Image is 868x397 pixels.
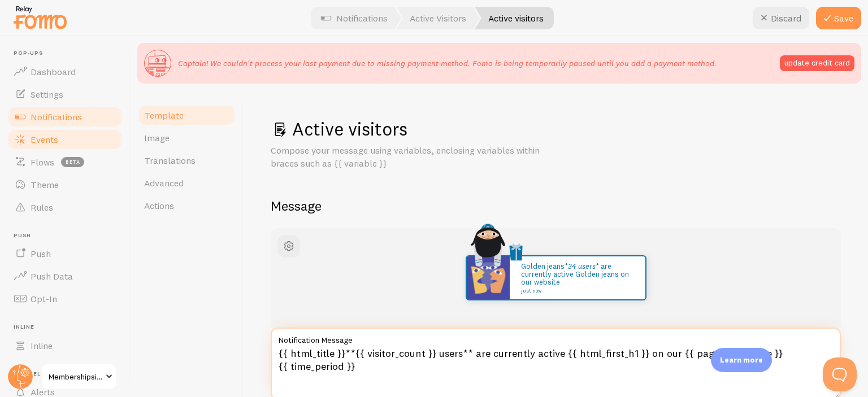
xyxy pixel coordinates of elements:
[711,348,772,372] div: Learn more
[7,60,123,83] a: Dashboard
[271,197,841,215] h2: Message
[144,155,196,166] span: Translations
[137,194,236,217] a: Actions
[137,104,236,126] a: Template
[31,293,57,304] span: Opt-In
[271,144,542,170] p: Compose your message using variables, enclosing variables within braces such as {{ variable }}
[31,271,73,282] span: Push Data
[137,126,236,149] a: Image
[568,261,596,271] em: 34 users
[14,232,123,239] span: Push
[31,340,53,351] span: Inline
[7,287,123,310] a: Opt-In
[521,288,631,294] small: just now
[7,128,123,151] a: Events
[271,328,841,347] label: Notification Message
[780,55,854,71] button: update credit card
[31,248,51,259] span: Push
[7,334,123,357] a: Inline
[720,355,763,365] p: Learn more
[271,117,841,141] h1: Active visitors
[144,200,174,211] span: Actions
[61,157,84,167] span: beta
[14,50,123,57] span: Pop-ups
[521,262,634,294] p: Golden jeans* * are currently active Golden jeans on our website
[467,256,510,299] img: Fomo
[12,3,68,32] img: fomo-relay-logo-orange.svg
[31,156,54,168] span: Flows
[7,83,123,106] a: Settings
[41,363,117,390] a: Membershipsitechallenge (finaltest)
[31,66,76,77] span: Dashboard
[178,58,717,69] p: Captain! We couldn't process your last payment due to missing payment method. Fomo is being tempo...
[31,134,58,145] span: Events
[31,111,82,123] span: Notifications
[137,149,236,172] a: Translations
[7,265,123,287] a: Push Data
[144,110,184,121] span: Template
[7,196,123,219] a: Rules
[7,242,123,265] a: Push
[7,173,123,196] a: Theme
[31,89,63,100] span: Settings
[137,172,236,194] a: Advanced
[31,202,53,213] span: Rules
[144,177,184,189] span: Advanced
[144,132,170,143] span: Image
[49,370,102,383] span: Membershipsitechallenge (finaltest)
[14,324,123,331] span: Inline
[7,106,123,128] a: Notifications
[31,179,59,190] span: Theme
[823,357,857,391] iframe: Help Scout Beacon - Open
[7,151,123,173] a: Flows beta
